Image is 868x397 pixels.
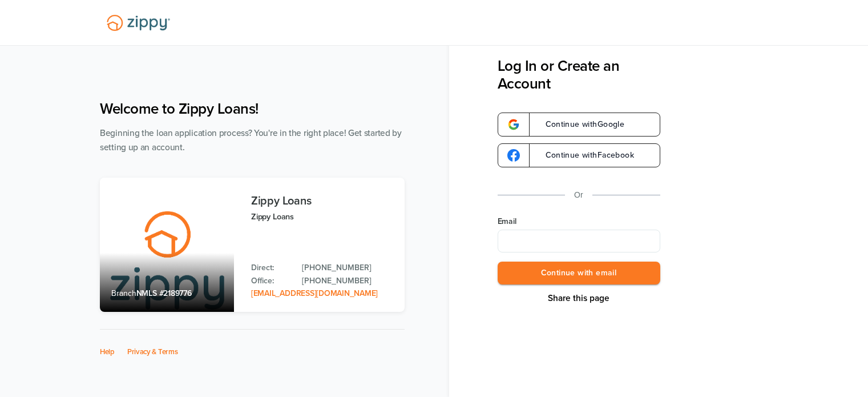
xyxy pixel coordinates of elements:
p: Or [574,188,583,202]
span: Branch [111,288,136,298]
button: Share This Page [544,292,613,304]
p: Direct: [251,262,290,274]
a: Office Phone: 512-975-2947 [302,275,393,287]
img: google-logo [507,118,520,131]
p: Zippy Loans [251,210,393,223]
a: Email Address: zippyguide@zippymh.com [251,288,378,298]
a: google-logoContinue withFacebook [498,143,660,167]
a: Help [100,347,115,356]
a: Privacy & Terms [127,347,178,356]
p: Office: [251,275,290,287]
h3: Log In or Create an Account [498,57,660,93]
span: NMLS #2189776 [136,288,192,298]
label: Email [498,216,660,227]
span: Continue with Facebook [534,151,634,159]
span: Continue with Google [534,121,625,129]
a: Direct Phone: 512-975-2947 [302,262,393,274]
img: google-logo [507,149,520,162]
a: google-logoContinue withGoogle [498,113,660,137]
h3: Zippy Loans [251,195,393,207]
h1: Welcome to Zippy Loans! [100,100,405,118]
span: Beginning the loan application process? You're in the right place! Get started by setting up an a... [100,128,402,153]
img: Lender Logo [100,10,177,36]
button: Continue with email [498,262,660,285]
input: Email Address [498,230,660,252]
